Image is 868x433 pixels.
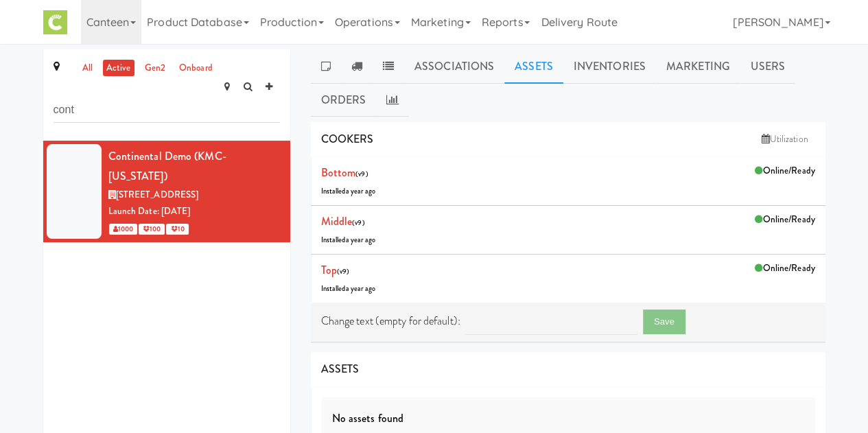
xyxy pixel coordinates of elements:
span: 100 [139,224,165,235]
div: Online/Ready [755,163,814,180]
span: (v9) [337,266,349,277]
span: ASSETS [321,361,360,377]
a: Users [740,49,796,84]
img: Micromart [43,10,67,34]
div: Launch Date: [DATE] [108,203,280,220]
div: Online/Ready [755,260,814,277]
a: Associations [404,49,504,84]
button: Save [643,309,685,334]
a: active [103,60,134,77]
span: a year ago [345,235,375,245]
a: Utilization [754,129,814,150]
span: 1000 [109,224,138,235]
input: Search site [54,97,280,123]
a: gen2 [141,60,169,77]
span: Installed [321,186,376,196]
label: Change text (empty for default): [321,311,460,331]
span: a year ago [345,186,375,196]
span: 10 [166,224,188,235]
div: Online/Ready [755,211,814,229]
span: (v9) [355,169,368,179]
a: Orders [311,83,377,117]
span: [STREET_ADDRESS] [116,188,199,201]
div: Continental Demo (KMC-[US_STATE]) [108,146,280,187]
a: Marketing [656,49,740,84]
span: Installed [321,283,376,294]
span: Installed [321,235,376,245]
span: (v9) [352,218,364,228]
span: a year ago [345,283,375,294]
a: Top [321,262,337,278]
a: Middle [321,213,353,229]
a: Bottom [321,165,356,180]
a: all [79,60,96,77]
a: onboard [176,60,216,77]
a: Inventories [563,49,656,84]
a: Assets [504,49,563,84]
li: Continental Demo (KMC-[US_STATE])[STREET_ADDRESS]Launch Date: [DATE] 1000 100 10 [43,141,290,243]
span: COOKERS [321,131,374,147]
